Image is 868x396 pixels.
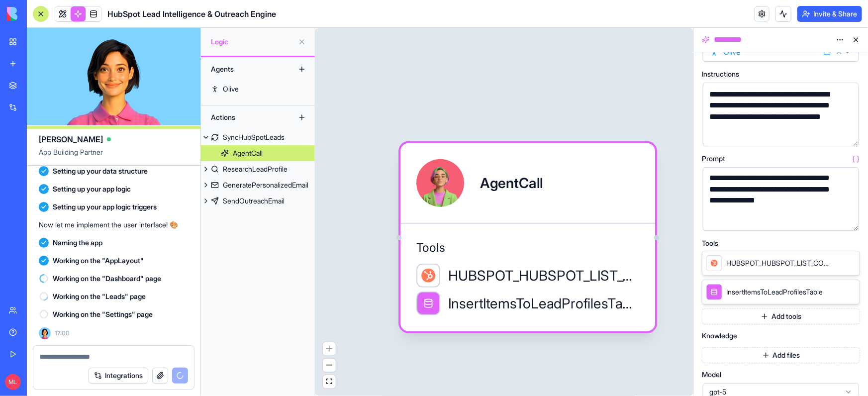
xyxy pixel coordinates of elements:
[89,368,148,384] button: Integrations
[223,164,288,174] div: ResearchLeadProfile
[39,133,103,145] span: [PERSON_NAME]
[53,166,148,176] span: Setting up your data structure
[201,145,315,161] a: AgentCall
[201,177,315,193] a: GeneratePersonalizedEmail
[223,180,308,190] div: GeneratePersonalizedEmail
[201,129,315,145] a: SyncHubSpotLeads
[702,308,860,324] button: Add tools
[448,294,639,313] span: InsertItemsToLeadProfilesTable
[55,329,70,337] span: 17:00
[702,240,718,247] span: Tools
[5,374,21,390] span: ML
[702,71,739,78] span: Instructions
[702,155,725,162] span: Prompt
[726,287,823,297] span: InsertItemsToLeadProfilesTable
[39,220,189,230] p: Now let me implement the user interface! 🎨
[39,327,51,339] img: Ella_00000_wcx2te.png
[702,347,860,363] button: Add files
[233,148,263,158] div: AgentCall
[7,7,69,21] img: logo
[39,147,189,165] span: App Building Partner
[726,258,832,268] span: HUBSPOT_HUBSPOT_LIST_CONTACTS
[702,332,737,339] span: Knowledge
[107,8,276,20] span: HubSpot Lead Intelligence & Outreach Engine
[223,132,285,142] div: SyncHubSpotLeads
[53,184,131,194] span: Setting up your app logic
[702,371,721,378] span: Model
[201,161,315,177] a: ResearchLeadProfile
[797,6,862,22] button: Invite & Share
[53,238,102,248] span: Naming the app
[223,84,239,94] div: Olive
[323,359,336,372] button: zoom out
[400,143,655,331] div: AgentCallToolsHUBSPOT_HUBSPOT_LIST_CONTACTSInsertItemsToLeadProfilesTable
[211,37,294,47] span: Logic
[201,81,315,97] a: Olive
[323,375,336,389] button: fit view
[206,109,286,125] div: Actions
[53,274,161,284] span: Working on the "Dashboard" page
[206,61,286,77] div: Agents
[201,193,315,209] a: SendOutreachEmail
[53,309,153,319] span: Working on the "Settings" page
[480,173,543,193] div: AgentCall
[53,292,146,301] span: Working on the "Leads" page
[53,202,157,212] span: Setting up your app logic triggers
[223,196,285,206] div: SendOutreachEmail
[416,240,639,256] span: Tools
[53,256,144,266] span: Working on the "AppLayout"
[448,266,639,286] span: HUBSPOT_HUBSPOT_LIST_CONTACTS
